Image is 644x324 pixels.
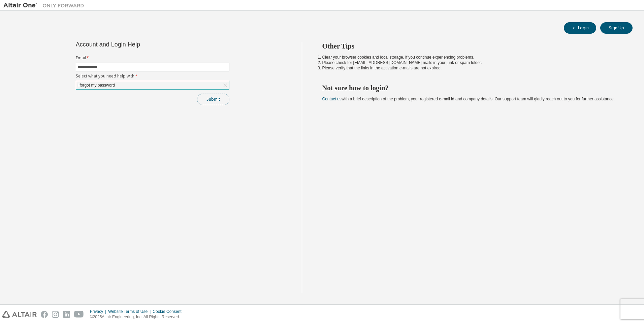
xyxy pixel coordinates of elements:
button: Login [564,22,596,34]
div: Privacy [90,309,108,314]
label: Email [76,55,229,61]
button: Sign Up [600,22,633,34]
div: I forgot my password [76,82,116,89]
li: Clear your browser cookies and local storage, if you continue experiencing problems. [322,55,621,60]
img: facebook.svg [41,311,48,318]
img: youtube.svg [74,311,84,318]
h2: Other Tips [322,42,621,51]
div: Website Terms of Use [108,309,153,314]
img: instagram.svg [52,311,59,318]
p: © 2025 Altair Engineering, Inc. All Rights Reserved. [90,314,186,320]
h2: Not sure how to login? [322,84,621,92]
div: Account and Login Help [76,42,199,47]
li: Please verify that the links in the activation e-mails are not expired. [322,65,621,71]
div: Cookie Consent [153,309,185,314]
img: altair_logo.svg [2,311,37,318]
div: I forgot my password [76,81,229,89]
img: linkedin.svg [63,311,70,318]
label: Select what you need help with [76,73,229,79]
span: with a brief description of the problem, your registered e-mail id and company details. Our suppo... [322,97,615,101]
li: Please check for [EMAIL_ADDRESS][DOMAIN_NAME] mails in your junk or spam folder. [322,60,621,65]
button: Submit [197,94,229,105]
img: Altair One [3,2,88,9]
a: Contact us [322,97,342,101]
